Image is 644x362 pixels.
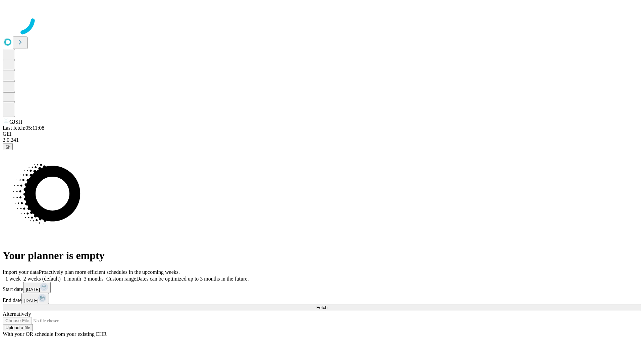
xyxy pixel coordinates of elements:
[26,287,40,292] span: [DATE]
[3,331,107,337] span: With your OR schedule from your existing EHR
[3,304,641,311] button: Fetch
[5,144,10,149] span: @
[3,143,13,150] button: @
[3,131,641,137] div: GEI
[3,282,641,293] div: Start date
[3,324,33,331] button: Upload a file
[3,249,641,262] h1: Your planner is empty
[3,311,31,317] span: Alternatively
[3,137,641,143] div: 2.0.241
[316,305,327,310] span: Fetch
[3,125,44,131] span: Last fetch: 05:11:08
[9,119,22,125] span: GJSH
[24,298,38,303] span: [DATE]
[23,282,51,293] button: [DATE]
[39,269,180,275] span: Proactively plan more efficient schedules in the upcoming weeks.
[5,276,21,282] span: 1 week
[23,276,61,282] span: 2 weeks (default)
[3,293,641,304] div: End date
[106,276,136,282] span: Custom range
[84,276,104,282] span: 3 months
[3,269,39,275] span: Import your data
[63,276,81,282] span: 1 month
[21,293,49,304] button: [DATE]
[136,276,249,282] span: Dates can be optimized up to 3 months in the future.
